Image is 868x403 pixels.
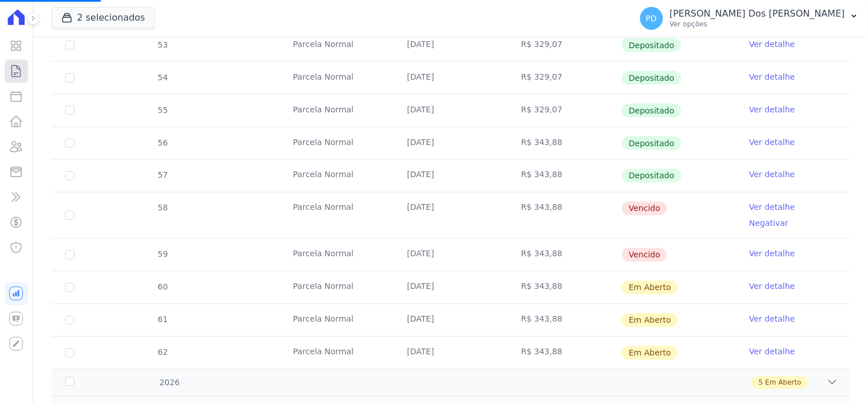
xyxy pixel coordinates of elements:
[750,71,795,83] a: Ver detalhe
[157,283,168,292] span: 60
[279,239,393,271] td: Parcela Normal
[51,7,155,29] button: 2 selecionados
[622,104,681,118] span: Depositado
[508,272,621,304] td: R$ 343,88
[65,171,74,181] input: Só é possível selecionar pagamentos em aberto
[394,239,508,271] td: [DATE]
[65,283,74,292] input: default
[670,19,845,29] p: Ver opções
[508,29,621,61] td: R$ 329,07
[508,337,621,369] td: R$ 343,88
[750,104,795,115] a: Ver detalhe
[279,337,393,369] td: Parcela Normal
[157,105,168,115] span: 55
[157,73,168,82] span: 54
[394,160,508,192] td: [DATE]
[622,202,667,216] span: Vencido
[508,239,621,271] td: R$ 343,88
[157,171,168,180] span: 57
[622,136,681,150] span: Depositado
[508,160,621,192] td: R$ 343,88
[279,272,393,304] td: Parcela Normal
[65,106,74,115] input: Só é possível selecionar pagamentos em aberto
[394,272,508,304] td: [DATE]
[508,127,621,159] td: R$ 343,88
[750,219,789,228] a: Negativar
[279,160,393,192] td: Parcela Normal
[622,71,681,85] span: Depositado
[157,204,168,213] span: 58
[622,314,678,327] span: Em Aberto
[157,315,168,324] span: 61
[279,29,393,61] td: Parcela Normal
[394,29,508,61] td: [DATE]
[631,2,868,34] button: PD [PERSON_NAME] Dos [PERSON_NAME] Ver opções
[65,211,74,220] input: default
[622,346,678,360] span: Em Aberto
[65,73,74,83] input: Só é possível selecionar pagamentos em aberto
[279,304,393,337] td: Parcela Normal
[394,304,508,337] td: [DATE]
[508,62,621,94] td: R$ 329,07
[750,136,795,148] a: Ver detalhe
[65,139,74,148] input: Só é possível selecionar pagamentos em aberto
[157,40,168,49] span: 53
[394,127,508,159] td: [DATE]
[622,169,681,183] span: Depositado
[65,349,74,358] input: default
[65,316,74,325] input: default
[65,251,74,260] input: default
[157,348,168,357] span: 62
[759,378,763,388] span: 5
[279,62,393,94] td: Parcela Normal
[750,202,795,213] a: Ver detalhe
[766,378,802,388] span: Em Aberto
[750,169,795,181] a: Ver detalhe
[508,193,621,238] td: R$ 343,88
[65,41,74,50] input: Só é possível selecionar pagamentos em aberto
[750,38,795,50] a: Ver detalhe
[157,250,168,259] span: 59
[394,62,508,94] td: [DATE]
[394,193,508,238] td: [DATE]
[622,38,681,52] span: Depositado
[394,337,508,369] td: [DATE]
[508,95,621,127] td: R$ 329,07
[750,248,795,260] a: Ver detalhe
[622,248,667,262] span: Vencido
[157,138,168,147] span: 56
[394,95,508,127] td: [DATE]
[670,8,845,19] p: [PERSON_NAME] Dos [PERSON_NAME]
[508,304,621,337] td: R$ 343,88
[646,14,657,22] span: PD
[279,193,393,238] td: Parcela Normal
[750,281,795,292] a: Ver detalhe
[622,281,678,295] span: Em Aberto
[279,95,393,127] td: Parcela Normal
[750,314,795,325] a: Ver detalhe
[750,346,795,358] a: Ver detalhe
[279,127,393,159] td: Parcela Normal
